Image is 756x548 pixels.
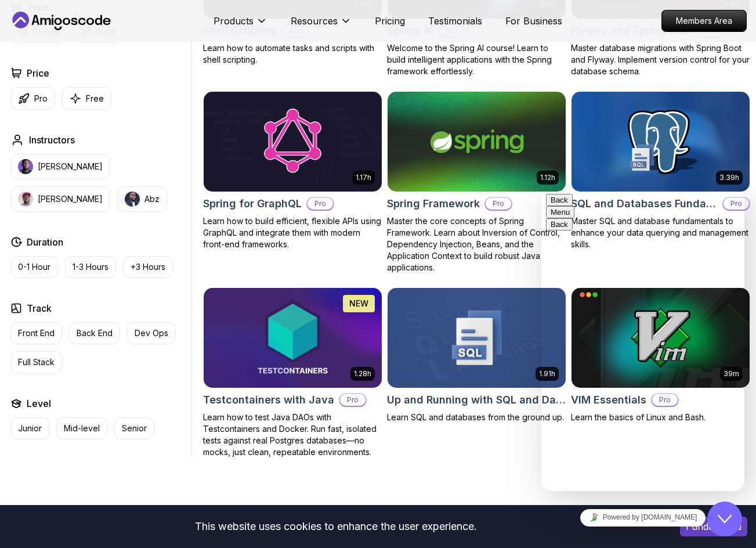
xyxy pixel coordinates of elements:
img: Spring for GraphQL card [204,92,382,192]
p: Learn how to test Java DAOs with Testcontainers and Docker. Run fast, isolated tests against real... [203,412,382,458]
h2: Track [27,301,52,315]
p: Pro [308,198,333,210]
p: [PERSON_NAME] [38,193,103,205]
a: Up and Running with SQL and Databases card1.91hUp and Running with SQL and DatabasesLearn SQL and... [387,287,566,423]
p: Products [214,14,254,28]
h2: Instructors [29,133,75,147]
a: Spring for GraphQL card1.17hSpring for GraphQLProLearn how to build efficient, flexible APIs usin... [203,91,382,250]
a: Pricing [375,14,405,28]
img: Testcontainers with Java card [204,288,382,388]
button: instructor img[PERSON_NAME] [10,186,110,212]
p: Learn how to build efficient, flexible APIs using GraphQL and integrate them with modern front-en... [203,215,382,250]
a: Spring Framework card1.12hSpring FrameworkProMaster the core concepts of Spring Framework. Learn ... [387,91,566,273]
p: Pro [486,198,511,210]
p: NEW [349,298,368,309]
p: 1.28h [354,369,371,378]
p: 0-1 Hour [18,261,50,273]
p: 1.91h [539,369,555,378]
img: instructor img [125,192,140,207]
img: SQL and Databases Fundamentals card [571,92,750,192]
h2: Spring Framework [387,196,480,212]
iframe: chat widget [541,504,744,531]
p: 1.17h [356,173,371,182]
button: +3 Hours [123,256,173,278]
p: Front End [18,327,55,339]
a: For Business [505,14,562,28]
h2: Level [27,396,51,410]
p: Master database migrations with Spring Boot and Flyway. Implement version control for your databa... [571,42,750,77]
button: instructor img[PERSON_NAME] [10,154,110,179]
button: Front End [10,322,62,344]
p: Pro [34,93,48,104]
button: Free [62,87,111,110]
div: This website uses cookies to enhance the user experience. [9,514,663,539]
button: Senior [114,417,154,439]
button: instructor imgAbz [117,186,167,212]
button: Mid-level [56,417,107,439]
h2: Up and Running with SQL and Databases [387,392,566,408]
button: Dev Ops [127,322,176,344]
p: Learn how to automate tasks and scripts with shell scripting. [203,42,382,66]
p: +3 Hours [131,261,165,273]
a: Testcontainers with Java card1.28hNEWTestcontainers with JavaProLearn how to test Java DAOs with ... [203,287,382,458]
h2: Testcontainers with Java [203,392,334,408]
button: Resources [291,14,352,37]
p: Full Stack [18,356,55,368]
img: Up and Running with SQL and Databases card [388,288,566,388]
img: instructor img [18,192,33,207]
a: SQL and Databases Fundamentals card3.39hSQL and Databases FundamentalsProMaster SQL and database ... [571,91,750,250]
p: 1-3 Hours [73,261,108,273]
p: Free [86,93,104,104]
p: Junior [18,423,42,434]
h2: Price [27,66,49,80]
img: Spring Framework card [388,92,566,192]
p: Mid-level [64,423,100,434]
a: Members Area [661,10,747,32]
a: Testimonials [428,14,482,28]
p: Welcome to the Spring AI course! Learn to build intelligent applications with the Spring framewor... [387,42,566,77]
p: [PERSON_NAME] [38,161,103,172]
p: Members Area [662,10,746,31]
button: Pro [10,87,55,110]
button: Junior [10,417,49,439]
p: 3.39h [719,173,739,182]
iframe: chat widget [707,502,744,536]
button: Full Stack [10,351,62,373]
img: instructor img [18,159,33,174]
h2: Duration [27,235,63,249]
p: Back End [77,327,113,339]
button: 0-1 Hour [10,256,58,278]
p: Pro [340,394,366,406]
p: Dev Ops [135,327,168,339]
p: Master the core concepts of Spring Framework. Learn about Inversion of Control, Dependency Inject... [387,215,566,273]
iframe: chat widget [541,189,744,491]
p: 1.12h [540,173,555,182]
h2: Spring for GraphQL [203,196,302,212]
button: Products [214,14,267,37]
p: Resources [291,14,338,28]
p: Learn SQL and databases from the ground up. [387,412,566,423]
button: 1-3 Hours [65,256,116,278]
p: Abz [144,193,160,205]
button: Back End [69,322,120,344]
p: Senior [122,423,147,434]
